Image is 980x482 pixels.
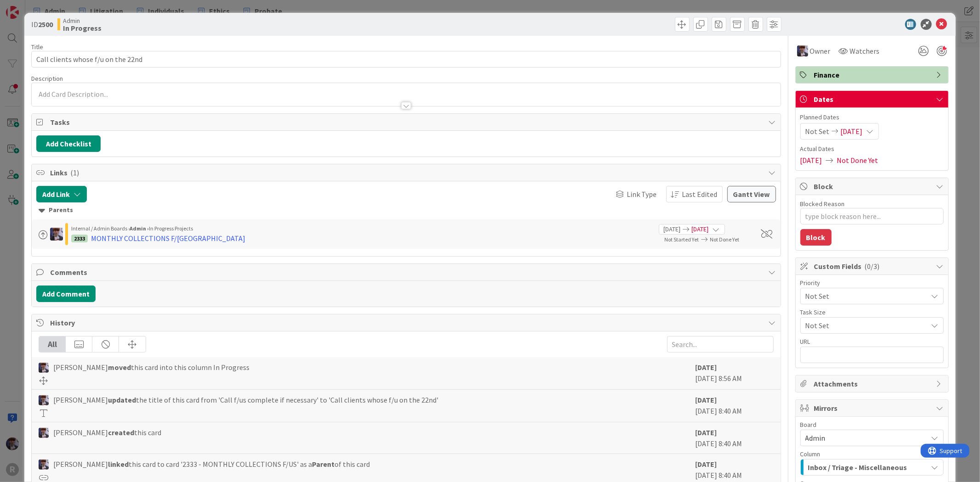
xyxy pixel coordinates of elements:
[800,451,821,457] span: Column
[665,236,699,243] span: Not Started Yet
[800,309,944,315] div: Task Size
[108,363,131,372] b: moved
[710,236,740,243] span: Not Done Yet
[39,205,773,215] div: Parents
[50,167,764,178] span: Links
[39,428,49,438] img: ML
[108,460,129,469] b: linked
[692,224,709,234] span: [DATE]
[696,362,774,385] div: [DATE] 8:56 AM
[70,168,79,177] span: ( 1 )
[53,362,249,373] span: [PERSON_NAME] this card into this column In Progress
[71,235,88,242] div: 2333
[800,459,944,476] button: Inbox / Triage - Miscellaneous
[63,24,102,32] b: In Progress
[91,233,245,244] div: MONTHLY COLLECTIONS F/[GEOGRAPHIC_DATA]
[800,155,822,166] span: [DATE]
[50,228,63,241] img: ML
[800,112,944,122] span: Planned Dates
[814,403,932,414] span: Mirrors
[800,229,832,246] button: Block
[682,189,718,200] span: Last Edited
[696,394,774,417] div: [DATE] 8:40 AM
[31,19,53,30] span: ID
[38,20,53,29] b: 2500
[31,43,43,51] label: Title
[108,395,136,404] b: updated
[71,225,130,232] span: Internal / Admin Boards ›
[800,144,944,154] span: Actual Dates
[696,460,717,469] b: [DATE]
[805,290,923,303] span: Not Set
[666,186,723,202] button: Last Edited
[39,363,49,373] img: ML
[39,460,49,470] img: ML
[808,461,907,473] span: Inbox / Triage - Miscellaneous
[814,378,932,389] span: Attachments
[130,225,149,232] b: Admin ›
[800,421,817,428] span: Board
[19,1,42,12] span: Support
[312,460,334,469] b: Parent
[36,286,96,302] button: Add Comment
[50,317,764,328] span: History
[50,267,764,278] span: Comments
[696,459,774,482] div: [DATE] 8:40 AM
[800,280,944,286] div: Priority
[814,94,932,105] span: Dates
[814,69,932,80] span: Finance
[36,135,101,152] button: Add Checklist
[837,155,878,166] span: Not Done Yet
[53,459,370,470] span: [PERSON_NAME] this card to card '2333 - MONTHLY COLLECTIONS F/US' as a of this card
[696,428,717,437] b: [DATE]
[805,433,826,443] span: Admin
[850,45,880,56] span: Watchers
[664,224,681,234] span: [DATE]
[805,319,923,332] span: Not Set
[627,189,657,200] span: Link Type
[814,181,932,192] span: Block
[805,126,830,137] span: Not Set
[36,186,87,202] button: Add Link
[53,427,161,438] span: [PERSON_NAME] this card
[865,262,880,271] span: ( 0/3 )
[800,200,845,208] label: Blocked Reason
[696,395,717,404] b: [DATE]
[39,336,66,352] div: All
[727,186,776,202] button: Gantt View
[696,427,774,449] div: [DATE] 8:40 AM
[63,17,102,24] span: Admin
[50,117,764,128] span: Tasks
[667,336,774,353] input: Search...
[31,74,63,83] span: Description
[814,261,932,272] span: Custom Fields
[797,45,808,56] img: ML
[39,395,49,405] img: ML
[810,45,831,56] span: Owner
[149,225,193,232] span: In Progress Projects
[31,51,781,67] input: type card name here...
[108,428,134,437] b: created
[53,394,438,405] span: [PERSON_NAME] the title of this card from 'Call f/us complete if necessary' to 'Call clients whos...
[841,126,863,137] span: [DATE]
[696,363,717,372] b: [DATE]
[800,338,944,345] div: URL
